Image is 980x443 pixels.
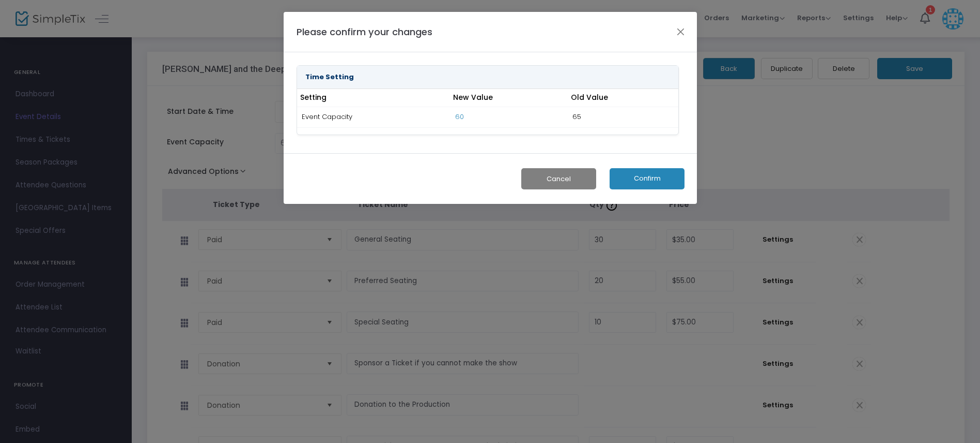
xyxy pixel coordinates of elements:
td: 65 [567,107,678,127]
th: New Value [450,89,567,107]
strong: Time Setting [305,72,354,82]
th: Setting [297,89,450,107]
th: Old Value [567,89,678,107]
button: Confirm [610,168,685,189]
button: Close [674,25,687,38]
button: Cancel [521,168,596,189]
h4: Please confirm your changes [297,25,432,39]
td: 60 [450,107,567,127]
td: Event Capacity [297,107,450,127]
